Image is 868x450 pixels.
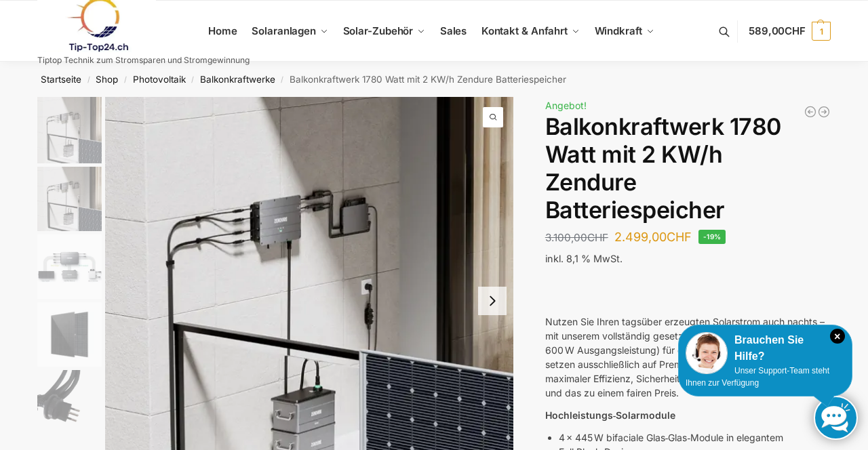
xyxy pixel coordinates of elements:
a: Kontakt & Anfahrt [475,1,585,62]
span: Kontakt & Anfahrt [481,24,568,37]
bdi: 2.499,00 [614,230,692,244]
a: Solaranlagen [246,1,334,62]
button: Schlechte Reaktion [561,282,570,283]
span: / [275,75,290,85]
span: / [118,75,132,85]
h1: Balkonkraftwerk 1780 Watt mit 2 KW/h Zendure Batteriespeicher [545,113,831,224]
button: Kopieren [545,282,553,283]
a: Solar-Zubehör [337,1,431,62]
a: 10 Bificiale Solarmodule 450 Watt Fullblack [817,105,831,119]
span: inkl. 8,1 % MwSt. [545,253,623,264]
span: Solar-Zubehör [343,24,414,37]
a: Shop [96,74,118,85]
img: Zendure-solar-flow-Batteriespeicher für Balkonkraftwerke [37,167,102,231]
nav: Breadcrumb [14,62,855,97]
span: Sales [440,24,467,37]
a: 7,2 KW Dachanlage zur Selbstmontage [804,105,817,119]
strong: Hochleistungs‑Solarmodule [545,409,676,421]
button: Weitergeben [586,282,594,283]
span: CHF [587,231,608,244]
button: Next slide [478,287,507,315]
span: / [186,75,200,85]
a: Startseite [41,74,81,85]
span: -19% [698,230,726,244]
img: Zendure-solar-flow-Batteriespeicher für Balkonkraftwerke [37,97,102,163]
a: Sales [434,1,472,62]
p: Nutzen Sie Ihren tagsüber erzeugten Solarstrom auch nachts – mit unserem vollständig gesetzlich k... [545,314,831,400]
img: Anschlusskabel-3meter_schweizer-stecker [37,370,102,434]
a: 589,00CHF 1 [749,11,831,52]
bdi: 3.100,00 [545,231,608,244]
i: Schließen [830,329,845,344]
span: 589,00 [749,24,806,37]
p: Tiptop Technik zum Stromsparen und Stromgewinnung [37,56,250,64]
button: Vorlesen [570,282,578,283]
a: Balkonkraftwerke [200,74,275,85]
span: Angebot! [545,100,587,111]
span: CHF [785,24,806,37]
img: Zendure Batteriespeicher-wie anschliessen [37,234,102,299]
span: Windkraft [595,24,642,37]
a: Windkraft [589,1,660,62]
div: Brauchen Sie Hilfe? [686,332,845,365]
button: In Canvas bearbeiten [578,282,586,283]
span: Solaranlagen [252,24,316,37]
img: Customer service [686,332,728,374]
button: Gute Reaktion [553,282,561,283]
span: / [81,75,96,85]
img: Maysun [37,302,102,367]
span: CHF [667,230,692,244]
span: 1 [812,22,831,41]
a: Photovoltaik [133,74,186,85]
span: Unser Support-Team steht Ihnen zur Verfügung [686,366,829,388]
